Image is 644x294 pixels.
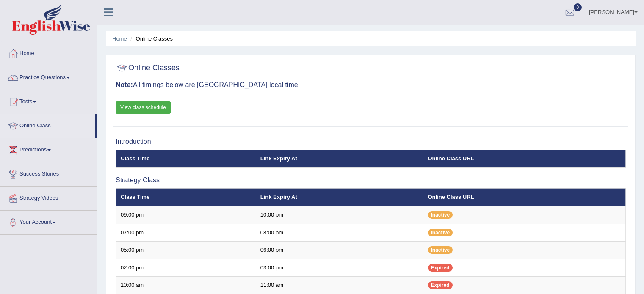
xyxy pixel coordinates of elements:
[0,42,97,63] a: Home
[116,242,256,259] td: 05:00 pm
[116,81,133,88] b: Note:
[428,211,453,219] span: Inactive
[112,36,127,42] a: Home
[116,81,626,89] h3: All timings below are [GEOGRAPHIC_DATA] local time
[256,242,423,259] td: 06:00 pm
[116,101,171,114] a: View class schedule
[428,281,453,289] span: Expired
[0,66,97,87] a: Practice Questions
[423,188,626,206] th: Online Class URL
[428,246,453,254] span: Inactive
[0,187,97,208] a: Strategy Videos
[428,264,453,272] span: Expired
[256,259,423,277] td: 03:00 pm
[256,224,423,242] td: 08:00 pm
[0,162,97,184] a: Success Stories
[423,150,626,168] th: Online Class URL
[116,176,626,184] h3: Strategy Class
[116,150,256,168] th: Class Time
[116,259,256,277] td: 02:00 pm
[256,188,423,206] th: Link Expiry At
[116,224,256,242] td: 07:00 pm
[256,150,423,168] th: Link Expiry At
[0,138,97,159] a: Predictions
[0,114,95,135] a: Online Class
[256,206,423,224] td: 10:00 pm
[116,138,626,146] h3: Introduction
[128,35,173,43] li: Online Classes
[0,211,97,232] a: Your Account
[574,3,582,11] span: 0
[428,229,453,236] span: Inactive
[116,62,180,74] h2: Online Classes
[0,90,97,111] a: Tests
[116,206,256,224] td: 09:00 pm
[116,188,256,206] th: Class Time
